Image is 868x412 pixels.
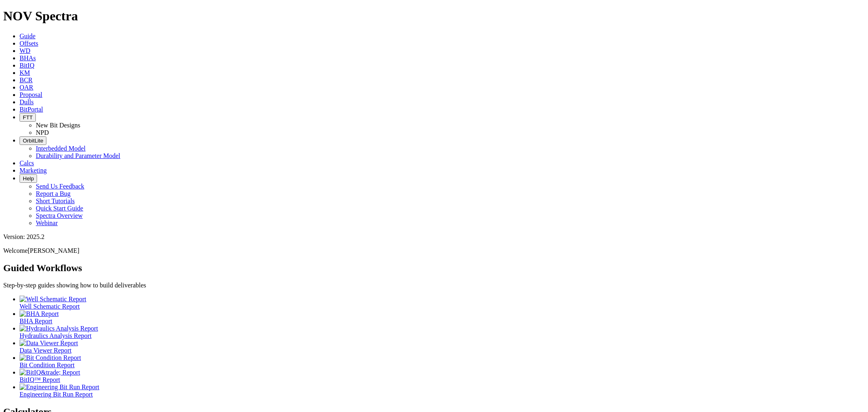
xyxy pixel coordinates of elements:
[20,369,80,376] img: BitIQ&trade; Report
[20,354,81,362] img: Bit Condition Report
[20,296,865,310] a: Well Schematic Report Well Schematic Report
[20,40,38,47] a: Offsets
[36,205,83,212] a: Quick Start Guide
[20,136,46,145] button: OrbitLite
[20,318,52,324] span: BHA Report
[20,384,99,391] img: Engineering Bit Run Report
[20,296,86,303] img: Well Schematic Report
[20,369,865,383] a: BitIQ&trade; Report BitIQ™ Report
[36,122,80,129] a: New Bit Designs
[3,282,865,289] p: Step-by-step guides showing how to build deliverables
[20,47,31,54] a: WD
[20,332,92,339] span: Hydraulics Analysis Report
[20,376,60,383] span: BitIQ™ Report
[20,340,865,354] a: Data Viewer Report Data Viewer Report
[20,303,80,310] span: Well Schematic Report
[20,310,865,324] a: BHA Report BHA Report
[20,325,98,332] img: Hydraulics Analysis Report
[20,384,865,398] a: Engineering Bit Run Report Engineering Bit Run Report
[36,190,70,197] a: Report a Bug
[20,69,30,76] a: KM
[20,62,34,69] a: BitIQ
[20,113,36,122] button: FTT
[20,354,865,368] a: Bit Condition Report Bit Condition Report
[20,391,93,398] span: Engineering Bit Run Report
[36,197,75,204] a: Short Tutorials
[36,212,83,219] a: Spectra Overview
[20,310,59,318] img: BHA Report
[20,84,33,91] a: OAR
[20,33,35,39] a: Guide
[3,9,865,24] h1: NOV Spectra
[20,77,33,83] a: BCR
[3,263,865,274] h2: Guided Workflows
[20,174,37,183] button: Help
[36,152,120,159] a: Durability and Parameter Model
[36,129,49,136] a: NPD
[23,175,34,182] span: Help
[20,160,34,167] a: Calcs
[20,325,865,339] a: Hydraulics Analysis Report Hydraulics Analysis Report
[3,233,865,241] div: Version: 2025.2
[3,247,865,254] p: Welcome
[20,91,42,98] a: Proposal
[28,247,79,254] span: [PERSON_NAME]
[36,183,84,190] a: Send Us Feedback
[20,167,47,174] a: Marketing
[23,114,33,121] span: FTT
[23,138,43,144] span: OrbitLite
[36,145,85,152] a: Interbedded Model
[20,99,34,105] a: Dulls
[20,347,72,354] span: Data Viewer Report
[20,55,36,61] a: BHAs
[36,219,58,226] a: Webinar
[20,106,43,113] a: BitPortal
[20,340,78,347] img: Data Viewer Report
[20,362,74,368] span: Bit Condition Report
